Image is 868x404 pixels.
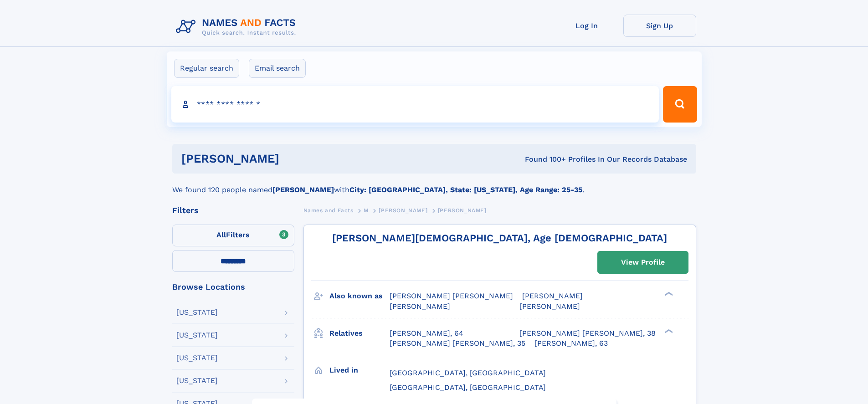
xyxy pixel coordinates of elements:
div: We found 120 people named with . [172,174,696,195]
h3: Also known as [329,288,390,304]
h3: Relatives [329,326,390,341]
span: [PERSON_NAME] [519,302,580,311]
div: ❯ [663,291,673,297]
a: Sign Up [623,15,696,37]
div: [US_STATE] [176,354,218,362]
img: Logo Names and Facts [172,15,303,39]
a: [PERSON_NAME] [PERSON_NAME], 35 [390,338,525,348]
a: [PERSON_NAME], 63 [534,338,608,348]
b: City: [GEOGRAPHIC_DATA], State: [US_STATE], Age Range: 25-35 [349,185,582,194]
span: [PERSON_NAME] [522,291,583,300]
div: Found 100+ Profiles In Our Records Database [402,154,687,164]
h3: Lived in [329,363,390,378]
div: Filters [172,206,294,215]
a: M [364,205,369,216]
span: All [216,230,226,239]
a: Log In [550,15,623,37]
div: [US_STATE] [176,377,218,384]
input: search input [171,86,659,123]
a: View Profile [598,251,688,273]
span: [PERSON_NAME] [390,302,450,311]
span: [PERSON_NAME] [PERSON_NAME] [390,291,513,300]
a: [PERSON_NAME] [PERSON_NAME], 38 [519,328,656,338]
div: Browse Locations [172,283,294,291]
span: [PERSON_NAME] [379,207,427,214]
h1: [PERSON_NAME] [181,153,402,164]
a: [PERSON_NAME], 64 [390,328,463,338]
div: [US_STATE] [176,332,218,339]
div: ❯ [663,328,673,334]
b: [PERSON_NAME] [272,185,334,194]
button: Search Button [663,86,697,123]
span: [PERSON_NAME] [438,207,487,214]
span: [GEOGRAPHIC_DATA], [GEOGRAPHIC_DATA] [390,368,546,377]
div: View Profile [621,252,665,273]
span: [GEOGRAPHIC_DATA], [GEOGRAPHIC_DATA] [390,383,546,392]
span: M [364,207,369,214]
div: [US_STATE] [176,309,218,316]
label: Regular search [174,59,239,78]
a: Names and Facts [303,205,354,216]
a: [PERSON_NAME][DEMOGRAPHIC_DATA], Age [DEMOGRAPHIC_DATA] [332,232,667,244]
a: [PERSON_NAME] [379,205,427,216]
label: Email search [249,59,306,78]
label: Filters [172,225,294,246]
